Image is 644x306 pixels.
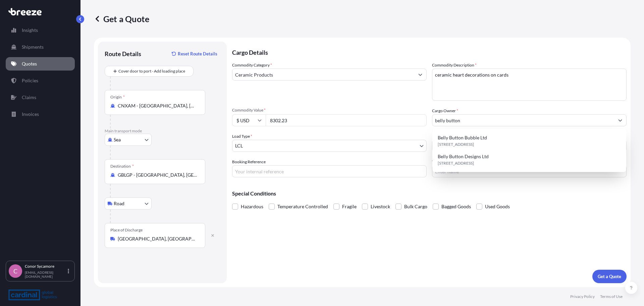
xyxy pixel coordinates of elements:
[6,24,75,37] a: Insights
[118,172,197,178] input: Destination
[232,107,427,113] span: Commodity Value
[342,202,357,212] span: Fragile
[232,133,252,140] span: Load Type
[22,111,39,118] p: Invoices
[241,202,263,212] span: Hazardous
[232,165,427,177] input: Your internal reference
[432,133,627,138] span: Freight Cost
[105,134,152,146] button: Select transport
[232,69,414,81] input: Select a commodity type
[6,107,75,121] a: Invoices
[404,202,427,212] span: Bulk Cargo
[6,57,75,71] a: Quotes
[235,142,243,149] span: LCL
[6,74,75,87] a: Policies
[105,128,220,134] p: Main transport mode
[432,62,477,69] label: Commodity Description
[438,141,474,148] span: [STREET_ADDRESS]
[570,294,595,299] a: Privacy Policy
[438,160,474,167] span: [STREET_ADDRESS]
[22,77,38,84] p: Policies
[438,134,487,141] span: Belly Button Bubble Ltd
[22,44,44,50] p: Shipments
[432,107,458,114] label: Cargo Owner
[6,40,75,54] a: Shipments
[232,140,427,152] button: LCL
[441,202,471,212] span: Bagged Goods
[13,268,17,274] span: C
[94,13,149,24] p: Get a Quote
[110,227,143,233] div: Place of Discharge
[435,132,624,169] div: Suggestions
[232,42,627,62] p: Cargo Details
[414,69,426,81] button: Show suggestions
[110,94,125,100] div: Origin
[105,50,141,58] p: Route Details
[438,153,489,160] span: Belly Button Designs Ltd
[114,136,121,143] span: Sea
[25,270,66,278] p: [EMAIL_ADDRESS][DOMAIN_NAME]
[114,200,124,207] span: Road
[592,270,627,283] button: Get a Quote
[6,91,75,104] a: Claims
[598,273,621,280] p: Get a Quote
[25,264,66,269] p: Conor Sycamore
[614,114,626,126] button: Show suggestions
[105,66,194,77] button: Cover door to port - Add loading place
[110,164,134,169] div: Destination
[600,294,623,299] a: Terms of Use
[277,202,328,212] span: Temperature Controlled
[118,102,197,109] input: Origin
[432,114,614,126] input: Full name
[22,27,38,34] p: Insights
[232,159,266,165] label: Booking Reference
[232,191,627,196] p: Special Conditions
[266,114,427,126] input: Type amount
[232,62,272,69] label: Commodity Category
[105,198,152,210] button: Select transport
[371,202,390,212] span: Livestock
[178,50,217,57] p: Reset Route Details
[118,68,185,75] span: Cover door to port - Add loading place
[432,159,454,165] label: Vessel Name
[485,202,510,212] span: Used Goods
[22,60,37,67] p: Quotes
[118,235,197,242] input: Place of Discharge
[432,165,627,177] input: Enter name
[168,48,220,59] button: Reset Route Details
[22,94,36,101] p: Claims
[8,290,57,300] img: organization-logo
